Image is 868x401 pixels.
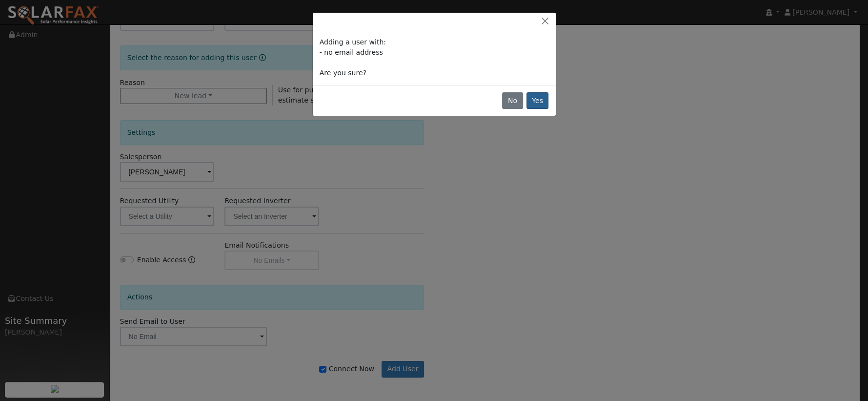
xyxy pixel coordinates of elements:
span: Adding a user with: [320,38,386,46]
span: Are you sure? [320,69,366,77]
button: Yes [526,92,549,109]
button: No [502,92,523,109]
span: - no email address [320,48,383,56]
button: Close [538,16,552,26]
